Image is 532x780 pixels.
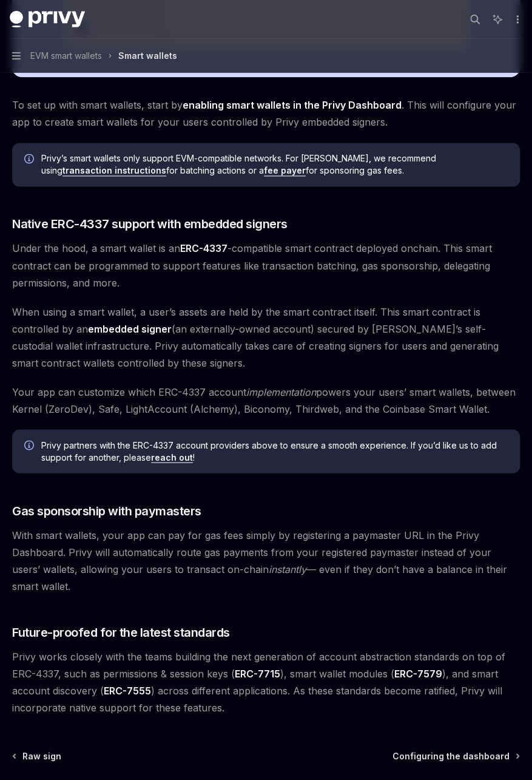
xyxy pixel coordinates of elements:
div: Smart wallets [118,49,177,63]
em: implementation [246,385,316,398]
a: ERC-7579 [394,667,442,680]
button: More actions [510,11,522,28]
a: ERC-4337 [180,242,227,255]
span: Native ERC-4337 support with embedded signers [12,215,288,232]
img: dark logo [10,11,85,28]
span: With smart wallets, your app can pay for gas fees simply by registering a paymaster URL in the Pr... [12,526,520,594]
a: enabling smart wallets in the Privy Dashboard [183,99,402,112]
svg: Info [24,440,36,452]
strong: embedded signer [88,322,172,334]
span: When using a smart wallet, a user’s assets are held by the smart contract itself. This smart cont... [12,303,520,371]
span: EVM smart wallets [30,49,102,63]
span: To set up with smart wallets, start by . This will configure your app to create smart wallets for... [12,97,520,131]
span: Future-proofed for the latest standards [12,623,230,640]
span: Privy works closely with the teams building the next generation of account abstraction standards ... [12,648,520,716]
span: Your app can customize which ERC-4337 account powers your users’ smart wallets, between Kernel (Z... [12,383,520,417]
span: Configuring the dashboard [392,750,510,762]
span: Privy partners with the ERC-4337 account providers above to ensure a smooth experience. If you’d ... [41,439,508,463]
a: Configuring the dashboard [392,750,519,762]
a: reach out [151,452,193,463]
span: Gas sponsorship with paymasters [12,502,201,519]
a: Raw sign [13,750,61,762]
span: Privy’s smart wallets only support EVM-compatible networks. For [PERSON_NAME], we recommend using... [41,152,508,177]
a: ERC-7715 [235,667,280,680]
span: Under the hood, a smart wallet is an -compatible smart contract deployed onchain. This smart cont... [12,240,520,291]
a: ERC-7555 [104,684,151,697]
svg: Info [24,154,36,166]
span: Raw sign [22,750,61,762]
a: transaction instructions [62,165,166,176]
em: instantly [269,563,306,575]
a: fee payer [264,165,306,176]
